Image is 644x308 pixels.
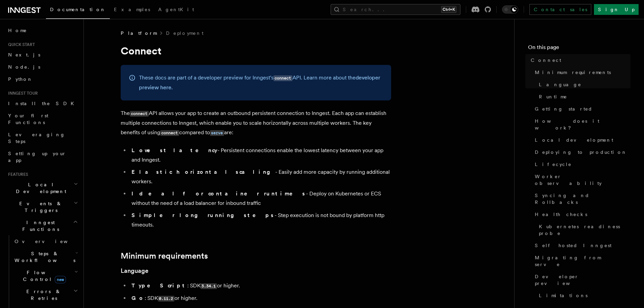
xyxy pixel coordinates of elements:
[535,69,611,76] span: Minimum requirements
[160,130,179,136] code: connect
[132,169,275,175] strong: Elastic horizontal scaling
[5,24,79,37] a: Home
[129,167,391,186] li: - Easily add more capacity by running additional workers.
[8,64,40,70] span: Node.js
[539,93,567,100] span: Runtime
[536,289,630,302] a: Limitations
[12,285,79,304] button: Errors & Retries
[539,292,588,299] span: Limitations
[129,189,391,208] li: - Deploy on Kubernetes or ECS without the need of a load balancer for inbound traffic
[536,91,630,103] a: Runtime
[5,97,79,110] a: Install the SDK
[5,73,79,85] a: Python
[132,212,275,218] strong: Simpler long running steps
[121,45,391,57] h1: Connect
[531,57,561,64] span: Connect
[200,283,217,289] code: 3.34.1
[5,91,38,96] span: Inngest tour
[132,295,145,301] strong: Go
[132,190,306,197] strong: Ideal for container runtimes
[535,273,630,287] span: Developer preview
[121,251,208,261] a: Minimum requirements
[273,75,292,81] code: connect
[110,2,154,18] a: Examples
[210,129,224,136] a: serve
[50,7,106,12] span: Documentation
[158,7,194,12] span: AgentKit
[532,270,630,289] a: Developer preview
[5,197,79,216] button: Events & Triggers
[121,109,391,138] p: The API allows your app to create an outbound persistent connection to Inngest. Each app can esta...
[594,4,639,15] a: Sign Up
[154,2,198,18] a: AgentKit
[331,4,460,15] button: Search...Ctrl+K
[5,219,73,233] span: Inngest Functions
[210,130,224,136] code: serve
[121,30,157,37] span: Platform
[529,4,591,15] a: Contact sales
[535,242,612,249] span: Self hosted Inngest
[139,73,383,92] p: These docs are part of a developer preview for Inngest's API. Learn more about the .
[5,179,79,197] button: Local Development
[12,288,73,302] span: Errors & Retries
[502,5,518,14] button: Toggle dark mode
[55,276,66,283] span: new
[8,27,27,34] span: Home
[535,105,593,112] span: Getting started
[129,293,391,303] li: : SDK or higher.
[535,118,630,131] span: How does it work?
[532,239,630,252] a: Self hosted Inngest
[12,269,74,283] span: Flow Control
[535,173,630,187] span: Worker observability
[166,30,204,37] a: Deployment
[5,49,79,61] a: Next.js
[539,223,630,237] span: Kubernetes readiness probe
[532,208,630,220] a: Health checks
[8,76,33,82] span: Python
[536,220,630,239] a: Kubernetes readiness probe
[539,81,581,88] span: Language
[129,146,391,165] li: - Persistent connections enable the lowest latency between your app and Inngest.
[532,170,630,189] a: Worker observability
[8,52,40,57] span: Next.js
[8,151,66,163] span: Setting up your app
[441,6,456,13] kbd: Ctrl+K
[536,78,630,91] a: Language
[158,296,174,302] code: 0.11.2
[532,252,630,270] a: Migrating from serve
[12,235,79,247] a: Overview
[132,147,217,153] strong: Lowest latency
[121,266,148,276] a: Language
[535,137,613,143] span: Local development
[532,158,630,170] a: Lifecycle
[535,254,630,268] span: Migrating from serve
[5,42,35,47] span: Quick start
[12,250,75,264] span: Steps & Workflows
[8,132,65,144] span: Leveraging Steps
[528,43,630,54] h4: On this page
[15,239,84,244] span: Overview
[12,266,79,285] button: Flow Controlnew
[5,110,79,128] a: Your first Functions
[129,281,391,291] li: : SDK or higher.
[114,7,150,12] span: Examples
[12,247,79,266] button: Steps & Workflows
[535,149,627,156] span: Deploying to production
[129,211,391,230] li: - Step execution is not bound by platform http timeouts.
[130,111,149,117] code: connect
[535,161,572,168] span: Lifecycle
[5,200,74,214] span: Events & Triggers
[8,113,48,125] span: Your first Functions
[535,211,587,218] span: Health checks
[132,282,187,289] strong: TypeScript
[5,181,74,195] span: Local Development
[5,147,79,166] a: Setting up your app
[532,189,630,208] a: Syncing and Rollbacks
[532,115,630,134] a: How does it work?
[532,146,630,158] a: Deploying to production
[46,2,110,19] a: Documentation
[532,134,630,146] a: Local development
[532,66,630,78] a: Minimum requirements
[5,128,79,147] a: Leveraging Steps
[5,216,79,235] button: Inngest Functions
